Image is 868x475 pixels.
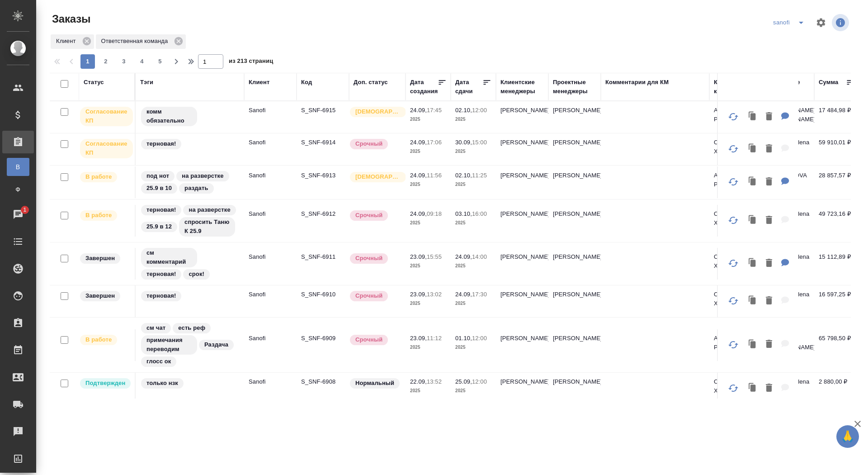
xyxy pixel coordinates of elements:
p: 02.10, [455,107,472,114]
p: 2025 [410,180,446,189]
div: split button [771,15,810,30]
button: 🙏 [836,425,859,448]
div: Клиент [249,78,269,87]
p: см комментарий [146,248,192,266]
div: Выставляет ПМ после принятия заказа от КМа [79,171,130,183]
p: S_SNF-6908 [301,377,344,386]
div: под нот, на разверстке, 25.9 в 10, раздать [140,170,240,195]
p: 2025 [455,115,491,124]
p: АО "Санофи Россия" [714,171,757,189]
span: 4 [135,57,149,66]
div: комм обязательно [140,106,240,127]
p: S_SNF-6914 [301,138,344,147]
p: терновая! [146,139,176,148]
p: 2025 [410,261,446,271]
button: Удалить [761,140,777,158]
button: Удалить [761,173,777,191]
p: 02.10, [455,172,472,179]
p: ООО "ОПЕЛЛА ХЕЛСКЕА" [714,252,757,271]
button: Обновить [722,290,744,312]
button: Клонировать [744,335,761,354]
p: см чат [146,323,165,332]
button: Обновить [722,377,744,399]
div: Выставляет ПМ после принятия заказа от КМа [79,334,130,346]
p: ООО "ОПЕЛЛА ХЕЛСКЕА" [714,290,757,308]
p: Согласование КП [85,139,127,157]
p: 2025 [410,299,446,308]
button: 5 [153,54,167,69]
button: Удалить [761,211,777,230]
td: 49 723,16 ₽ [814,205,859,237]
td: 59 910,01 ₽ [814,133,859,165]
p: только нзк [146,379,178,388]
p: 24.09, [410,210,427,217]
p: Sanofi [249,106,292,115]
span: 2 [99,57,113,66]
p: Sanofi [249,377,292,386]
td: 2 880,00 ₽ [814,373,859,404]
p: [DEMOGRAPHIC_DATA] [355,172,401,181]
div: Выставляет КМ при направлении счета или после выполнения всех работ/сдачи заказа клиенту. Окончат... [79,290,130,302]
p: раздать [184,184,208,193]
div: Клиентские менеджеры [500,78,544,96]
p: 2025 [410,147,446,156]
div: только нзк [140,377,240,389]
td: [PERSON_NAME] [548,373,601,404]
td: [PERSON_NAME] [496,205,548,237]
div: Дата сдачи [455,78,482,96]
button: Клонировать [744,211,761,230]
p: 2025 [410,386,446,395]
p: 16:00 [472,210,487,217]
div: Дата создания [410,78,438,96]
span: Посмотреть информацию [832,14,851,31]
p: Подтвержден [85,379,125,388]
span: из 213 страниц [229,56,273,69]
div: см чат, есть реф, примечания переводим, Раздача, глосс ок [140,322,240,368]
button: 3 [117,54,131,69]
p: 25.9 в 10 [146,184,172,193]
td: [PERSON_NAME] [496,248,548,280]
p: 24.09, [455,253,472,260]
div: терновая! [140,290,240,302]
p: 09:18 [427,210,442,217]
td: [PERSON_NAME] [548,166,601,198]
p: S_SNF-6915 [301,106,344,115]
span: Ф [11,185,25,194]
p: 24.09, [410,172,427,179]
button: Обновить [722,252,744,274]
p: В работе [85,211,112,220]
div: Выставляется автоматически, если на указанный объем услуг необходимо больше времени в стандартном... [349,334,401,346]
p: Sanofi [249,209,292,218]
p: В работе [85,172,112,181]
span: 1 [18,205,32,214]
p: Раздача [204,340,228,349]
p: Срочный [355,139,382,148]
button: Клонировать [744,108,761,126]
p: 2025 [410,115,446,124]
p: 17:45 [427,107,442,114]
p: на разверстке [189,205,230,214]
div: Выставляется автоматически для первых 3 заказов нового контактного лица. Особое внимание [349,171,401,183]
div: Выставляет КМ после уточнения всех необходимых деталей и получения согласия клиента на запуск. С ... [79,377,130,389]
p: S_SNF-6913 [301,171,344,180]
p: срок! [189,270,204,279]
p: 2025 [455,343,491,352]
p: Срочный [355,211,382,220]
div: Комментарии для КМ [605,78,669,87]
p: 11:25 [472,172,487,179]
div: Тэги [140,78,153,87]
p: 11:12 [427,335,442,342]
p: 2025 [455,386,491,395]
td: [PERSON_NAME] [548,329,601,361]
span: 3 [117,57,131,66]
div: Выставляется автоматически, если на указанный объем услуг необходимо больше времени в стандартном... [349,209,401,222]
p: Sanofi [249,252,292,261]
p: S_SNF-6911 [301,252,344,261]
a: 1 [2,203,34,226]
td: [PERSON_NAME] [496,373,548,404]
div: Контрагент клиента [714,78,757,96]
td: [PERSON_NAME] [496,329,548,361]
div: Проектные менеджеры [553,78,596,96]
button: Клонировать [744,379,761,398]
p: 17:30 [472,291,487,298]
